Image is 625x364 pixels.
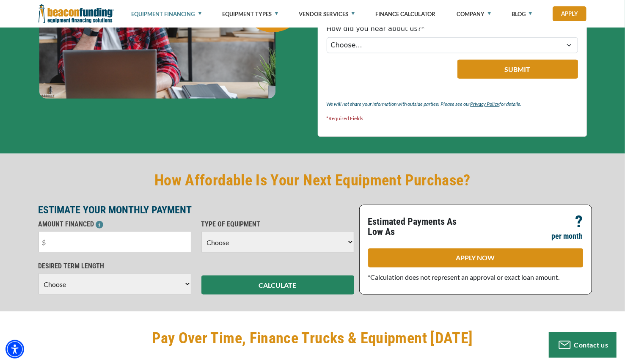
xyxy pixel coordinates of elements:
button: Contact us [549,332,617,358]
p: Estimated Payments As Low As [368,217,471,237]
label: How did you hear about us?* [327,24,425,34]
a: Apply [553,6,586,21]
p: DESIRED TERM LENGTH [39,261,191,271]
a: Privacy Policy [471,101,500,107]
input: $ [39,232,191,253]
span: Contact us [574,341,608,349]
p: *Required Fields [327,113,578,124]
h2: Pay Over Time, Finance Trucks & Equipment [DATE] [39,328,587,348]
p: TYPE OF EQUIPMENT [201,219,354,229]
span: *Calculation does not represent an approval or exact loan amount. [368,273,560,281]
button: Submit [457,60,578,79]
a: APPLY NOW [368,248,583,267]
p: per month [552,231,583,241]
p: We will not share your information with outside parties! Please see our for details. [327,99,578,109]
p: AMOUNT FINANCED [39,219,191,229]
button: CALCULATE [201,276,354,295]
div: Accessibility Menu [6,340,24,358]
iframe: reCAPTCHA [327,60,430,86]
p: ? [575,217,583,227]
h2: How Affordable Is Your Next Equipment Purchase? [39,171,587,190]
p: ESTIMATE YOUR MONTHLY PAYMENT [39,205,354,215]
